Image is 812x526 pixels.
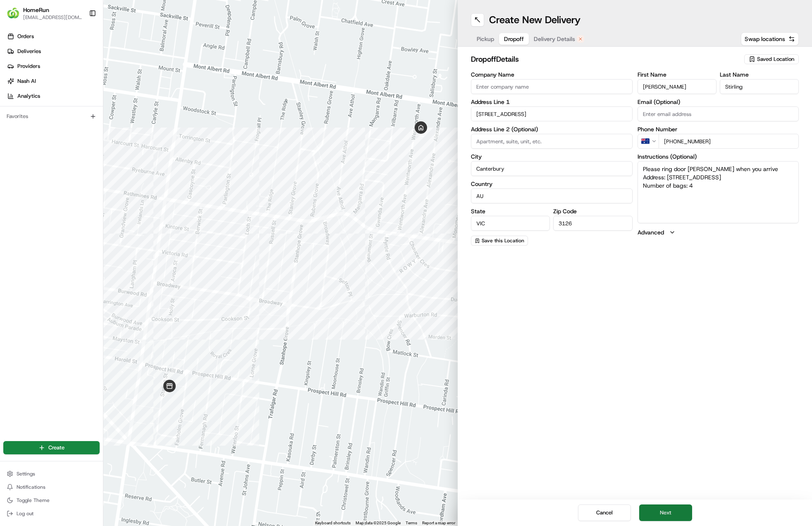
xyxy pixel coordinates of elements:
span: Pickup [477,35,494,43]
label: Phone Number [638,126,799,132]
button: Create [3,441,100,454]
span: Delivery Details [534,35,575,43]
span: Swap locations [745,35,785,43]
span: Settings [17,471,35,477]
label: City [471,154,633,159]
span: Analytics [17,92,40,100]
a: Open this area in Google Maps (opens a new window) [105,515,133,526]
input: Enter city [471,161,633,176]
span: Saved Location [757,55,794,63]
a: Providers [3,60,103,73]
a: Report a map error [422,521,455,525]
button: Save this Location [471,236,528,246]
h1: Create New Delivery [489,13,580,27]
label: Zip Code [553,208,632,214]
label: State [471,208,550,214]
button: Saved Location [744,53,799,65]
label: Address Line 2 (Optional) [471,126,633,132]
img: Google [105,515,133,526]
textarea: Please ring door [PERSON_NAME] when you arrive Address: [STREET_ADDRESS] Number of bags: 4 [638,161,799,223]
label: Address Line 1 [471,99,633,105]
button: Next [639,504,692,521]
span: Create [48,444,64,451]
button: HomeRun [23,6,49,14]
a: Terms (opens in new tab) [406,521,417,525]
label: Company Name [471,72,633,77]
input: Enter last name [720,79,799,94]
a: Deliveries [3,45,103,58]
label: First Name [638,72,716,77]
h2: dropoff Details [471,53,739,65]
span: Deliveries [17,48,41,55]
button: Notifications [3,481,100,493]
span: Notifications [17,484,45,490]
button: Advanced [638,228,799,236]
label: Instructions (Optional) [638,154,799,159]
input: Enter email address [638,106,799,121]
button: Swap locations [741,32,799,46]
button: Toggle Theme [3,495,100,506]
button: Settings [3,468,100,480]
input: Enter company name [471,79,633,94]
input: Enter state [471,216,550,231]
button: Keyboard shortcuts [315,520,351,526]
input: Enter first name [638,79,716,94]
label: Advanced [638,228,664,236]
span: Orders [17,33,34,40]
span: Dropoff [504,35,524,43]
input: Enter address [471,106,633,121]
button: HomeRunHomeRun[EMAIL_ADDRESS][DOMAIN_NAME] [3,3,86,23]
span: Toggle Theme [17,497,50,504]
input: Apartment, suite, unit, etc. [471,134,633,149]
label: Country [471,181,633,187]
input: Enter zip code [553,216,632,231]
button: Cancel [578,504,631,521]
label: Email (Optional) [638,99,799,105]
a: Analytics [3,89,103,103]
button: Log out [3,508,100,519]
button: [EMAIL_ADDRESS][DOMAIN_NAME] [23,14,82,21]
span: Providers [17,63,40,70]
span: Nash AI [17,77,36,85]
img: HomeRun [7,7,20,20]
span: Save this Location [482,237,524,244]
input: Enter country [471,188,633,203]
span: Map data ©2025 Google [356,521,401,525]
a: Orders [3,30,103,43]
input: Enter phone number [659,134,799,149]
a: Nash AI [3,75,103,88]
label: Last Name [720,72,799,77]
span: Log out [17,510,33,517]
div: Favorites [3,110,100,123]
